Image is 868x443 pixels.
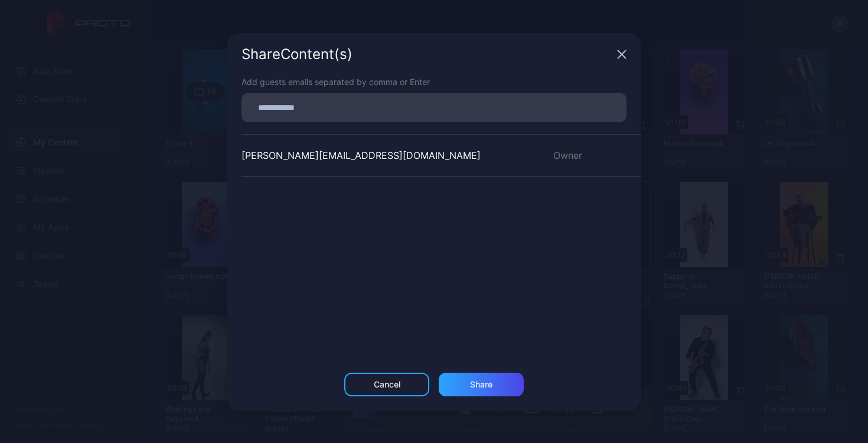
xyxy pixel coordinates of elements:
[439,373,524,396] button: Share
[470,380,492,389] div: Share
[242,47,612,61] div: Share Content (s)
[539,148,641,162] div: Owner
[374,380,400,389] div: Cancel
[242,76,626,88] div: Add guests emails separated by comma or Enter
[344,373,429,396] button: Cancel
[242,148,481,162] div: [PERSON_NAME][EMAIL_ADDRESS][DOMAIN_NAME]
